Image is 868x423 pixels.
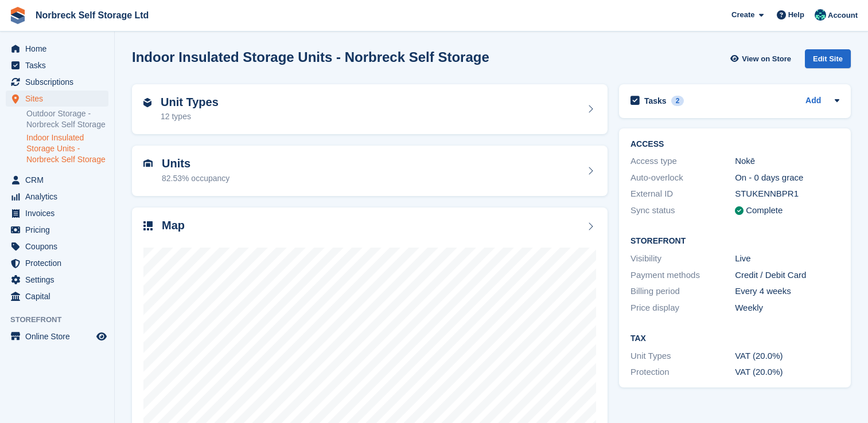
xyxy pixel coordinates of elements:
[25,238,94,254] span: Coupons
[6,91,108,107] a: menu
[143,159,153,167] img: unit-icn-7be61d7bf1b0ce9d3e12c5938cc71ed9869f7b940bace4675aadf7bd6d80202e.svg
[143,98,151,107] img: unit-type-icn-2b2737a686de81e16bb02015468b77c625bbabd49415b5ef34ead5e3b44a266d.svg
[805,49,851,73] a: Edit Site
[644,96,667,106] h2: Tasks
[630,334,839,343] h2: Tax
[26,132,108,165] a: Indoor Insulated Storage Units - Norbreck Self Storage
[132,146,608,196] a: Units 82.53% occupancy
[6,172,108,188] a: menu
[735,187,839,201] div: STUKENNBPR1
[805,49,851,68] div: Edit Site
[25,255,94,271] span: Protection
[671,96,684,106] div: 2
[630,171,735,185] div: Auto-overlock
[25,272,94,288] span: Settings
[25,172,94,188] span: CRM
[630,187,735,201] div: External ID
[25,41,94,57] span: Home
[630,237,839,246] h2: Storefront
[746,204,783,217] div: Complete
[735,366,839,379] div: VAT (20.0%)
[161,111,219,123] div: 12 types
[735,252,839,265] div: Live
[735,155,839,168] div: Nokē
[630,269,735,282] div: Payment methods
[6,272,108,288] a: menu
[6,74,108,90] a: menu
[630,301,735,315] div: Price display
[132,49,489,65] h2: Indoor Insulated Storage Units - Norbreck Self Storage
[735,301,839,315] div: Weekly
[25,222,94,238] span: Pricing
[161,96,219,109] h2: Unit Types
[6,255,108,271] a: menu
[26,108,108,130] a: Outdoor Storage - Norbreck Self Storage
[6,57,108,73] a: menu
[735,285,839,298] div: Every 4 weeks
[132,84,608,135] a: Unit Types 12 types
[630,204,735,217] div: Sync status
[143,221,153,230] img: map-icn-33ee37083ee616e46c38cad1a60f524a97daa1e2b2c8c0bc3eb3415660979fc1.svg
[828,10,858,21] span: Account
[630,140,839,149] h2: ACCESS
[9,7,26,24] img: stora-icon-8386f47178a22dfd0bd8f6a31ec36ba5ce8667c1dd55bd0f319d3a0aa187defe.svg
[6,288,108,304] a: menu
[630,252,735,265] div: Visibility
[735,171,839,185] div: On - 0 days grace
[6,238,108,254] a: menu
[162,173,229,185] div: 82.53% occupancy
[162,219,185,232] h2: Map
[6,328,108,344] a: menu
[630,366,735,379] div: Protection
[6,189,108,205] a: menu
[630,155,735,168] div: Access type
[788,9,804,21] span: Help
[729,49,796,68] a: View on Store
[25,189,94,205] span: Analytics
[6,205,108,221] a: menu
[742,53,791,65] span: View on Store
[6,41,108,57] a: menu
[735,350,839,363] div: VAT (20.0%)
[25,74,94,90] span: Subscriptions
[6,222,108,238] a: menu
[25,288,94,304] span: Capital
[815,9,826,21] img: Sally King
[25,205,94,221] span: Invoices
[630,350,735,363] div: Unit Types
[25,91,94,107] span: Sites
[735,269,839,282] div: Credit / Debit Card
[31,6,153,25] a: Norbreck Self Storage Ltd
[10,314,114,326] span: Storefront
[805,95,821,108] a: Add
[162,157,229,170] h2: Units
[25,328,94,344] span: Online Store
[95,330,108,343] a: Preview store
[731,9,754,21] span: Create
[25,57,94,73] span: Tasks
[630,285,735,298] div: Billing period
